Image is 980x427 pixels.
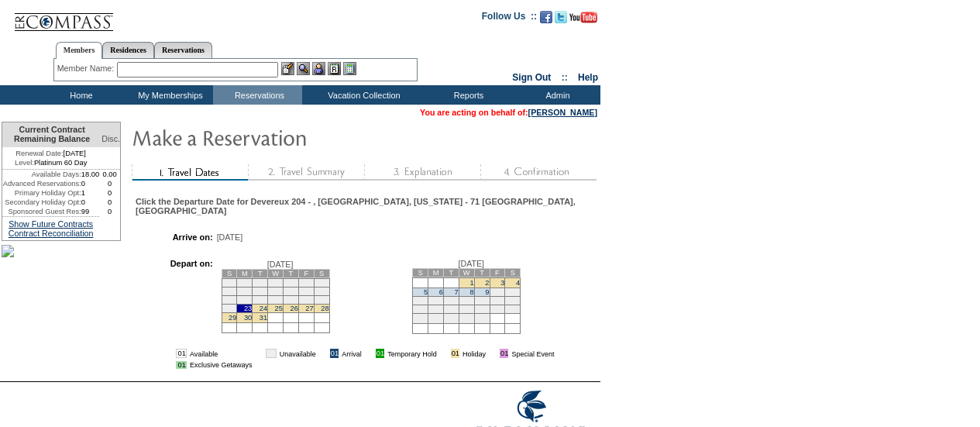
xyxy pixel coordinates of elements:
[428,305,444,313] td: 20
[440,350,448,357] img: i.gif
[81,188,100,198] td: 1
[321,305,328,312] a: 28
[330,349,339,358] td: 01
[443,268,459,277] td: T
[253,278,268,287] td: 3
[2,147,99,158] td: [DATE]
[237,304,253,312] td: 23
[275,305,283,312] a: 25
[284,269,299,277] td: T
[511,85,600,105] td: Admin
[314,269,329,277] td: S
[2,245,14,257] img: Shot-46-052.jpg
[297,62,310,75] img: View
[490,268,505,277] td: F
[217,232,243,242] span: [DATE]
[56,42,103,59] a: Members
[81,207,100,216] td: 99
[376,349,384,358] td: 01
[474,296,490,305] td: 16
[485,279,489,287] a: 2
[305,305,313,312] a: 27
[244,314,252,322] a: 30
[2,170,81,179] td: Available Days:
[132,122,442,153] img: Make Reservation
[260,314,267,322] a: 31
[2,198,81,207] td: Secondary Holiday Opt:
[364,164,480,181] img: step3_state1.gif
[298,278,314,287] td: 6
[99,170,120,179] td: 0.00
[555,11,567,23] img: Follow us on Twitter
[342,349,362,358] td: Arrival
[459,305,474,313] td: 22
[505,288,521,296] td: 11
[268,269,284,277] td: W
[314,278,329,287] td: 7
[443,305,459,313] td: 21
[15,149,63,158] span: Renewal Date:
[9,219,93,229] a: Show Future Contracts
[99,198,120,207] td: 0
[512,72,551,83] a: Sign Out
[451,349,459,358] td: 01
[413,305,428,313] td: 19
[2,122,99,147] td: Current Contract Remaining Balance
[267,260,294,269] span: [DATE]
[474,305,490,313] td: 23
[459,296,474,305] td: 15
[268,295,284,304] td: 18
[268,287,284,295] td: 11
[136,197,595,215] div: Click the Departure Date for Devereux 204 - , [GEOGRAPHIC_DATA], [US_STATE] - 71 [GEOGRAPHIC_DATA...
[555,15,567,25] a: Follow us on Twitter
[143,232,213,242] td: Arrive on:
[102,42,154,58] a: Residences
[222,287,237,295] td: 8
[284,278,299,287] td: 5
[578,72,598,83] a: Help
[176,361,186,369] td: 01
[528,108,597,117] a: [PERSON_NAME]
[424,288,428,296] a: 5
[489,350,497,357] img: i.gif
[255,350,263,357] img: i.gif
[266,349,276,358] td: 01
[474,313,490,323] td: 30
[260,305,267,312] a: 24
[2,158,99,170] td: Platinum 60 Day
[490,296,505,305] td: 17
[485,288,489,296] a: 9
[365,350,373,357] img: i.gif
[428,268,444,277] td: M
[9,229,94,238] a: Contract Reconciliation
[154,42,212,58] a: Reservations
[253,269,268,277] td: T
[143,259,213,338] td: Depart on:
[312,62,325,75] img: Impersonate
[57,62,117,75] div: Member Name:
[298,295,314,304] td: 20
[298,269,314,277] td: F
[413,268,428,277] td: S
[190,349,253,358] td: Available
[298,287,314,295] td: 13
[101,134,120,143] span: Disc.
[248,164,364,181] img: step2_state1.gif
[482,9,537,28] td: Follow Us ::
[505,296,521,305] td: 18
[474,268,490,277] td: T
[459,259,485,268] span: [DATE]
[132,164,248,181] img: step1_state2.gif
[505,268,521,277] td: S
[290,305,297,312] a: 26
[280,349,316,358] td: Unavailable
[516,279,520,287] a: 4
[81,198,100,207] td: 0
[500,279,504,287] a: 3
[281,62,294,75] img: b_edit.gif
[229,314,236,322] a: 29
[328,62,341,75] img: Reservations
[459,268,474,277] td: W
[459,313,474,323] td: 29
[222,295,237,304] td: 15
